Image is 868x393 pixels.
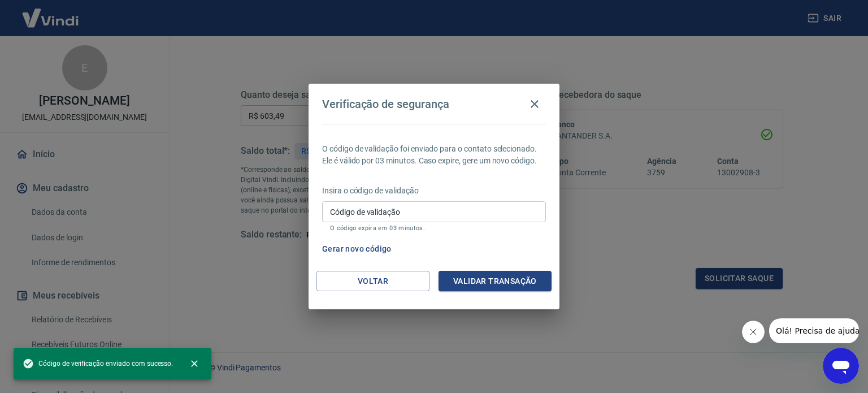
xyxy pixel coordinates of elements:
span: Olá! Precisa de ajuda? [7,8,95,17]
p: O código expira em 03 minutos. [330,224,538,232]
button: Validar transação [439,271,552,292]
span: Código de verificação enviado com sucesso. [23,358,173,369]
p: Insira o código de validação [322,185,546,197]
p: O código de validação foi enviado para o contato selecionado. Ele é válido por 03 minutos. Caso e... [322,143,546,167]
iframe: Botão para abrir a janela de mensagens [823,348,859,384]
button: Gerar novo código [318,239,396,260]
button: Voltar [316,271,429,292]
h4: Verificação de segurança [322,97,449,111]
iframe: Fechar mensagem [742,321,765,343]
button: close [182,351,207,376]
iframe: Mensagem da empresa [769,318,859,343]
